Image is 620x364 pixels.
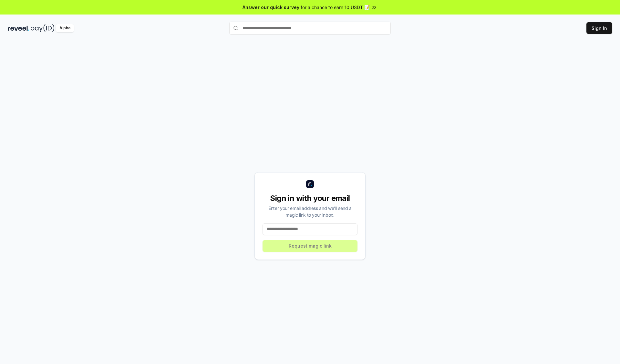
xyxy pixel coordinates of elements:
span: Answer our quick survey [243,4,299,11]
div: Sign in with your email [263,193,357,203]
img: reveel_dark [8,24,29,32]
span: for a chance to earn 10 USDT 📝 [301,4,370,11]
div: Alpha [56,24,74,32]
img: pay_id [31,24,55,32]
div: Enter your email address and we’ll send a magic link to your inbox. [263,205,357,218]
button: Sign In [586,22,612,34]
img: logo_small [306,180,314,188]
